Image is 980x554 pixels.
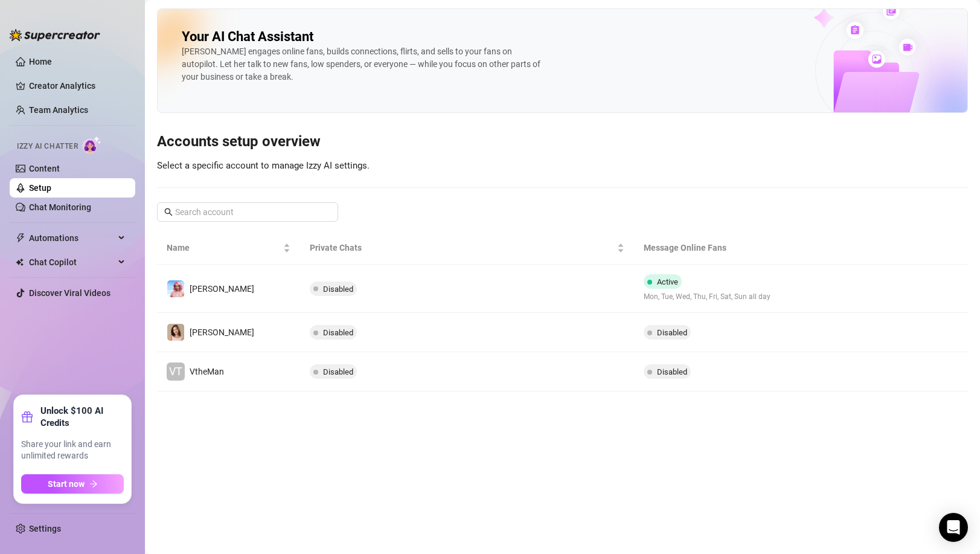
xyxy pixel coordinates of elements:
[29,105,88,115] a: Team Analytics
[83,136,101,153] img: AI Chatter
[17,141,78,152] span: Izzy AI Chatter
[157,132,968,152] h3: Accounts setup overview
[167,241,281,254] span: Name
[29,288,110,298] a: Discover Viral Videos
[169,363,182,380] span: VT
[323,328,353,337] span: Disabled
[10,29,100,41] img: logo-BBDzfeDw.svg
[182,28,313,45] h2: Your AI Chat Assistant
[190,284,254,294] span: [PERSON_NAME]
[657,277,678,286] span: Active
[21,474,124,494] button: Start nowarrow-right
[657,367,687,376] span: Disabled
[48,479,85,489] span: Start now
[16,233,25,243] span: thunderbolt
[29,253,115,272] span: Chat Copilot
[29,228,115,248] span: Automations
[300,231,634,265] th: Private Chats
[157,231,300,265] th: Name
[157,160,370,171] span: Select a specific account to manage Izzy AI settings.
[29,57,52,66] a: Home
[167,280,184,297] img: Amanda
[175,205,321,219] input: Search account
[29,183,51,193] a: Setup
[939,513,968,542] div: Open Intercom Messenger
[644,291,770,303] span: Mon, Tue, Wed, Thu, Fri, Sat, Sun all day
[657,328,687,337] span: Disabled
[89,480,98,488] span: arrow-right
[29,76,126,95] a: Creator Analytics
[29,164,60,173] a: Content
[21,411,33,423] span: gift
[323,285,353,294] span: Disabled
[310,241,615,254] span: Private Chats
[29,524,61,533] a: Settings
[29,202,91,212] a: Chat Monitoring
[190,327,254,337] span: [PERSON_NAME]
[323,367,353,376] span: Disabled
[190,367,224,376] span: VtheMan
[21,439,124,462] span: Share your link and earn unlimited rewards
[40,405,124,429] strong: Unlock $100 AI Credits
[16,258,24,266] img: Chat Copilot
[164,208,173,216] span: search
[182,45,544,83] div: [PERSON_NAME] engages online fans, builds connections, flirts, and sells to your fans on autopilo...
[167,324,184,341] img: Hanna
[634,231,857,265] th: Message Online Fans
